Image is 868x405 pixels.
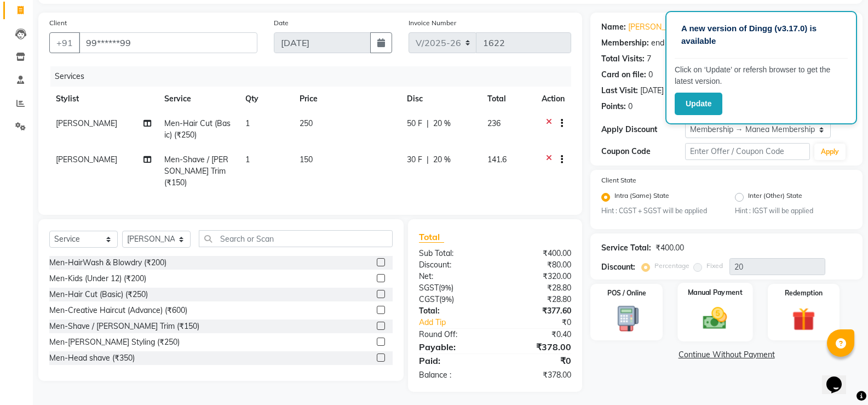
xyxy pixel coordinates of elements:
span: 50 F [407,118,422,129]
label: Client State [601,175,636,185]
div: ₹28.80 [495,294,579,305]
a: [PERSON_NAME] [628,21,689,33]
a: Add Tip [411,317,509,328]
p: A new version of Dingg (v3.17.0) is available [681,22,841,47]
div: Balance : [411,369,495,381]
div: Total: [411,305,495,317]
label: Client [49,18,67,28]
label: Inter (Other) State [748,191,802,204]
div: Services [50,66,579,87]
div: Round Off: [411,329,495,340]
div: ₹28.80 [495,282,579,294]
div: ₹0 [495,354,579,367]
label: Redemption [785,288,823,298]
span: 150 [300,155,313,164]
span: 9% [441,283,451,292]
input: Search or Scan [199,230,393,247]
label: Percentage [654,261,689,271]
input: Search by Name/Mobile/Email/Code [79,32,257,53]
th: Total [481,87,535,111]
div: ₹400.00 [656,242,684,254]
div: Men-Kids (Under 12) (₹200) [49,273,146,284]
iframe: chat widget [822,361,857,394]
div: Men-Hair Cut (Basic) (₹250) [49,289,148,300]
span: [PERSON_NAME] [56,118,117,128]
div: ₹320.00 [495,271,579,282]
span: Men-Hair Cut (Basic) (₹250) [164,118,231,140]
div: ₹400.00 [495,248,579,259]
span: Men-Shave / [PERSON_NAME] Trim (₹150) [164,155,228,187]
span: 1 [245,118,250,128]
span: SGST [419,283,439,293]
th: Service [158,87,239,111]
input: Enter Offer / Coupon Code [685,143,810,160]
div: Points: [601,101,626,112]
span: 20 % [433,154,451,166]
div: ₹378.00 [495,340,579,353]
p: Click on ‘Update’ or refersh browser to get the latest version. [675,64,848,87]
img: _pos-terminal.svg [608,305,646,333]
div: ₹80.00 [495,259,579,271]
div: Payable: [411,340,495,353]
div: Name: [601,21,626,33]
span: 1 [245,155,250,164]
div: Card on file: [601,69,646,81]
span: [PERSON_NAME] [56,155,117,164]
div: Total Visits: [601,53,645,65]
label: Invoice Number [409,18,456,28]
div: [DATE] [640,85,664,96]
div: Men-[PERSON_NAME] Styling (₹250) [49,336,180,348]
div: ₹378.00 [495,369,579,381]
div: Membership: [601,37,649,49]
div: Men-Creative Haircut (Advance) (₹600) [49,305,187,316]
div: Men-HairWash & Blowdry (₹200) [49,257,166,269]
label: Fixed [706,261,723,271]
div: Sub Total: [411,248,495,259]
div: ₹377.60 [495,305,579,317]
div: Paid: [411,354,495,367]
div: end on [DATE] [651,37,701,49]
span: 250 [300,118,313,128]
div: Apply Discount [601,124,685,135]
div: ( ) [411,282,495,294]
div: Men-Shave / [PERSON_NAME] Trim (₹150) [49,321,199,332]
span: Total [419,231,444,243]
div: 0 [648,69,653,81]
div: Men-Head shave (₹350) [49,352,135,364]
label: POS / Online [607,288,646,298]
button: Apply [814,144,846,160]
div: ₹0 [509,317,579,328]
small: Hint : CGST + SGST will be applied [601,206,718,216]
span: 141.6 [487,155,507,164]
div: ₹0.40 [495,329,579,340]
th: Qty [239,87,293,111]
span: 30 F [407,154,422,166]
div: Discount: [411,259,495,271]
button: +91 [49,32,80,53]
span: | [427,118,429,129]
div: 0 [628,101,633,112]
div: ( ) [411,294,495,305]
div: Discount: [601,261,635,273]
div: Net: [411,271,495,282]
img: _cash.svg [695,305,734,333]
div: 7 [647,53,651,65]
button: Update [675,93,722,115]
th: Stylist [49,87,158,111]
div: Coupon Code [601,146,685,157]
div: Last Visit: [601,85,638,96]
span: CGST [419,294,439,304]
img: _gift.svg [785,305,823,334]
th: Action [535,87,571,111]
span: 236 [487,118,501,128]
a: Continue Without Payment [593,349,860,361]
label: Manual Payment [688,288,743,298]
small: Hint : IGST will be applied [735,206,852,216]
th: Price [293,87,400,111]
span: 9% [441,295,452,304]
span: 20 % [433,118,451,129]
div: Service Total: [601,242,651,254]
th: Disc [400,87,481,111]
label: Date [274,18,289,28]
label: Intra (Same) State [614,191,669,204]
